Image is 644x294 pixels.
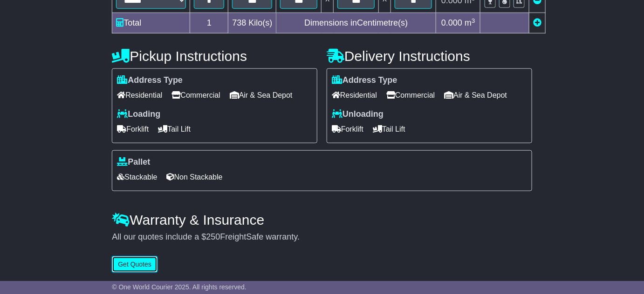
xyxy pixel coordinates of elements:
label: Unloading [332,109,384,120]
label: Loading [117,109,160,120]
label: Address Type [117,75,183,86]
span: Residential [117,88,162,102]
span: m [465,18,475,27]
label: Pallet [117,157,150,167]
button: Get Quotes [112,256,158,273]
td: 1 [190,13,228,33]
span: Residential [332,88,377,102]
td: Total [112,13,190,33]
span: Commercial [171,88,220,102]
span: Commercial [386,88,435,102]
span: Stackable [117,170,157,184]
label: Address Type [332,75,397,86]
span: Forklift [117,122,149,136]
span: Non Stackable [167,170,223,184]
a: Add new item [533,18,541,27]
td: Dimensions in Centimetre(s) [276,13,436,33]
span: 738 [232,18,246,27]
span: Forklift [332,122,363,136]
span: © One World Courier 2025. All rights reserved. [112,283,247,291]
h4: Delivery Instructions [327,48,532,64]
span: Tail Lift [373,122,405,136]
span: Air & Sea Depot [230,88,293,102]
div: All our quotes include a $ FreightSafe warranty. [112,232,532,242]
sup: 3 [472,17,475,24]
span: Tail Lift [158,122,191,136]
span: 0.000 [441,18,462,27]
h4: Pickup Instructions [112,48,317,64]
td: Kilo(s) [228,13,276,33]
span: 250 [206,232,220,241]
span: Air & Sea Depot [444,88,507,102]
h4: Warranty & Insurance [112,212,532,227]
